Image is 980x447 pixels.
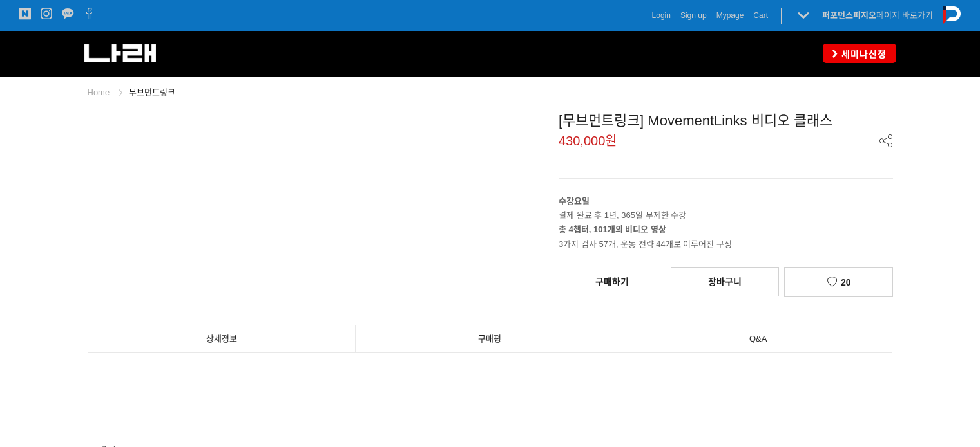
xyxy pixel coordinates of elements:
[559,109,893,130] div: [무브먼트링크] MovementLinks 비디오 클래스
[356,325,624,352] a: 구매평
[559,224,666,234] strong: 총 4챕터, 101개의 비디오 영상
[841,277,851,287] span: 20
[716,9,744,22] a: Mypage
[624,325,892,352] a: Q&A
[823,44,896,62] a: 세미나신청
[652,9,671,22] a: Login
[822,10,933,20] a: 퍼포먼스피지오페이지 바로가기
[559,134,617,147] span: 430,000원
[559,196,590,206] strong: 수강요일
[88,325,356,352] a: 상세정보
[753,9,768,22] a: Cart
[671,267,779,296] a: 장바구니
[784,267,892,297] a: 20
[559,223,893,251] p: 3가지 검사 57개, 운동 전략 44개로 이루어진 구성
[559,194,893,223] p: 결제 완료 후 1년, 365일 무제한 수강
[822,10,876,20] strong: 퍼포먼스피지오
[680,9,707,22] a: Sign up
[88,87,110,97] a: Home
[559,268,666,296] a: 구매하기
[129,87,175,97] a: 무브먼트링크
[838,48,887,60] span: 세미나신청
